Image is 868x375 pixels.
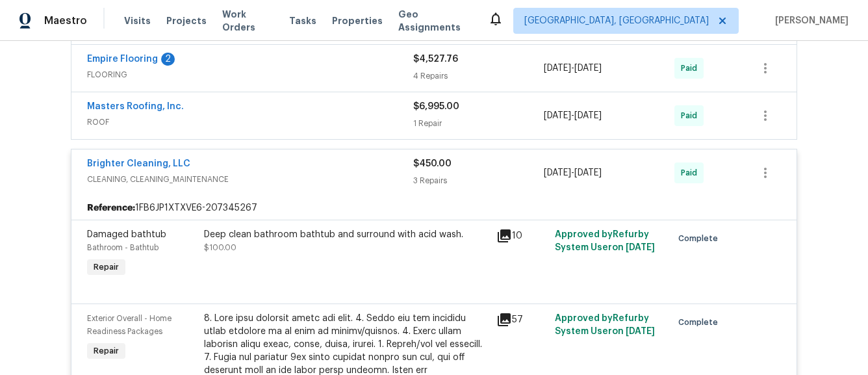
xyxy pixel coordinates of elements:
[88,344,124,357] span: Repair
[87,116,413,129] span: ROOF
[222,8,274,34] span: Work Orders
[626,243,655,252] span: [DATE]
[87,201,135,214] b: Reference:
[496,312,547,328] div: 57
[413,159,452,168] span: $450.00
[413,102,459,111] span: $6,995.00
[574,111,602,120] span: [DATE]
[678,316,723,329] span: Complete
[87,55,158,64] a: Empire Flooring
[413,174,544,187] div: 3 Repairs
[413,70,544,83] div: 4 Repairs
[681,166,702,179] span: Paid
[544,62,602,75] span: -
[574,168,602,177] span: [DATE]
[555,314,655,336] span: Approved by Refurby System User on
[496,228,547,244] div: 10
[124,14,151,27] span: Visits
[524,14,709,27] span: [GEOGRAPHIC_DATA], [GEOGRAPHIC_DATA]
[544,166,602,179] span: -
[681,62,702,75] span: Paid
[161,53,175,66] div: 2
[87,68,413,81] span: FLOORING
[204,228,489,241] div: Deep clean bathroom bathtub and surround with acid wash.
[413,117,544,130] div: 1 Repair
[413,55,458,64] span: $4,527.76
[44,14,87,27] span: Maestro
[71,196,797,220] div: 1FB6JP1XTXVE6-207345267
[678,232,723,245] span: Complete
[204,244,236,252] span: $100.00
[574,64,602,73] span: [DATE]
[555,230,655,252] span: Approved by Refurby System User on
[87,173,413,186] span: CLEANING, CLEANING_MAINTENANCE
[87,230,166,239] span: Damaged bathtub
[87,102,184,111] a: Masters Roofing, Inc.
[681,109,702,122] span: Paid
[770,14,849,27] span: [PERSON_NAME]
[626,327,655,336] span: [DATE]
[398,8,472,34] span: Geo Assignments
[289,16,316,25] span: Tasks
[332,14,383,27] span: Properties
[544,109,602,122] span: -
[87,159,190,168] a: Brighter Cleaning, LLC
[166,14,207,27] span: Projects
[544,111,571,120] span: [DATE]
[544,64,571,73] span: [DATE]
[87,244,159,252] span: Bathroom - Bathtub
[544,168,571,177] span: [DATE]
[87,315,172,335] span: Exterior Overall - Home Readiness Packages
[88,261,124,274] span: Repair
